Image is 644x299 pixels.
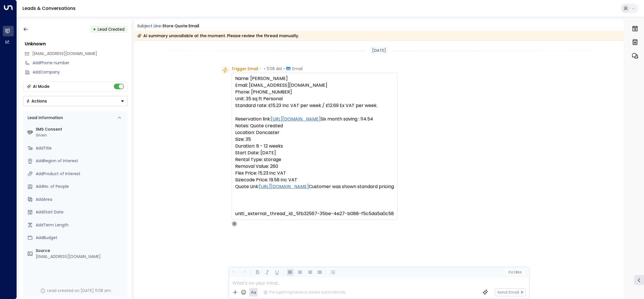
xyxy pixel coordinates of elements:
div: AI Mode [33,84,49,89]
a: [URL][DOMAIN_NAME] [259,183,309,190]
span: Trigger Email [232,66,258,72]
button: Actions [23,96,128,106]
a: Leads & Conversations [22,5,76,12]
div: AddTerm Length [36,222,125,228]
div: Lead created on [DATE] 11:08 am [47,288,111,294]
div: AddPhone number [33,60,128,66]
div: Store Quote Email [162,23,199,29]
div: AddBudget [36,235,125,241]
div: AddStart Date [36,209,125,215]
div: O [232,221,237,227]
button: Undo [231,269,238,276]
span: Email [292,66,303,72]
div: The agent signature is added automatically [264,290,346,295]
div: AddRegion of Interest [36,158,125,164]
button: Cc|Bcc [506,270,524,275]
div: [DATE] [370,46,388,55]
pre: Name: [PERSON_NAME] Email: [EMAIL_ADDRESS][DOMAIN_NAME] Phone: [PHONE_NUMBER] Unit: 35 sq ft Pers... [235,75,394,217]
div: Actions [26,99,47,104]
div: [EMAIL_ADDRESS][DOMAIN_NAME] [36,254,125,260]
div: Lead Information [26,115,63,121]
span: pjgormlie@gmail.com [32,51,97,57]
span: • [260,66,261,72]
div: Given [36,132,125,138]
label: Source [36,248,125,254]
a: [URL][DOMAIN_NAME] [271,116,321,122]
span: • [264,66,265,72]
div: AddProduct of Interest [36,171,125,177]
div: AddCompany [33,69,128,75]
div: Button group with a nested menu [23,96,128,106]
span: [EMAIL_ADDRESS][DOMAIN_NAME] [32,51,97,56]
div: AddNo. of People [36,184,125,189]
span: | [514,270,515,274]
span: Lead Created [98,26,124,32]
div: • [93,24,96,34]
span: 11:08 AM [267,66,282,72]
span: Subject Line: [137,23,162,29]
div: Unknown [25,41,128,47]
span: Cc Bcc [508,270,521,274]
div: AddTitle [36,145,125,151]
label: SMS Consent [36,126,125,132]
button: Redo [241,269,248,276]
div: AI summary unavailable at the moment. Please review the thread manually. [137,33,299,39]
div: AddArea [36,197,125,202]
span: • [283,66,285,72]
